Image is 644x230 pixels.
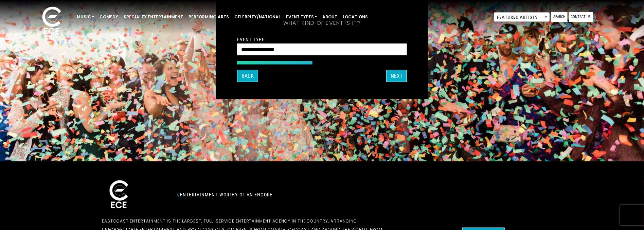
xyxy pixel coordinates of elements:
[283,11,320,23] a: Event Types
[74,11,97,23] a: Music
[386,70,407,82] button: Next
[121,11,186,23] a: Specialty Entertainment
[97,11,121,23] a: Comedy
[186,11,232,23] a: Performing Arts
[177,192,180,197] span: //
[494,13,550,22] span: Featured Artists
[569,12,593,22] a: Contact Us
[173,189,397,200] div: Entertainment Worthy of an Encore
[232,11,283,23] a: Celebrity/National
[551,12,568,22] a: Search
[494,12,550,22] span: Featured Artists
[340,11,371,23] a: Locations
[237,70,258,82] button: Back
[35,5,69,38] img: ece_new_logo_whitev2-1.png
[102,178,136,211] img: ece_new_logo_whitev2-1.png
[320,11,340,23] a: About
